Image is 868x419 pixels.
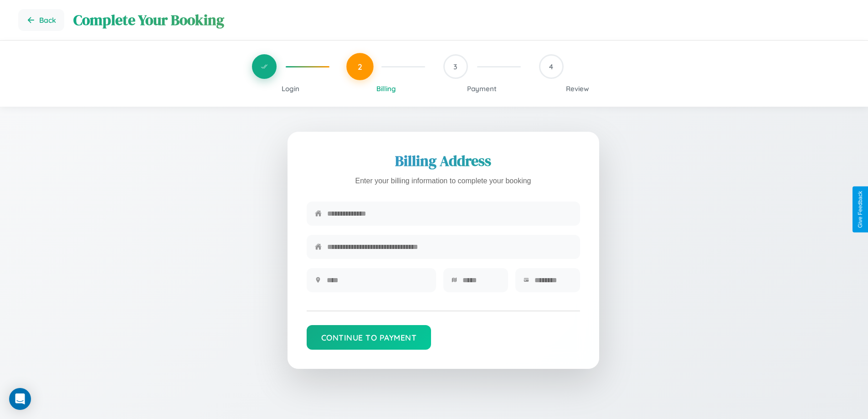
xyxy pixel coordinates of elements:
span: 3 [453,62,457,71]
button: Go back [18,9,64,31]
h1: Complete Your Booking [73,10,850,30]
span: Billing [376,84,396,93]
div: Give Feedback [857,191,863,228]
span: Review [566,84,589,93]
button: Continue to Payment [307,325,431,350]
span: Login [282,84,299,93]
span: Payment [467,84,497,93]
div: Open Intercom Messenger [9,388,31,410]
h2: Billing Address [307,151,580,171]
p: Enter your billing information to complete your booking [307,175,580,188]
span: 4 [549,62,553,71]
span: 2 [358,62,362,72]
